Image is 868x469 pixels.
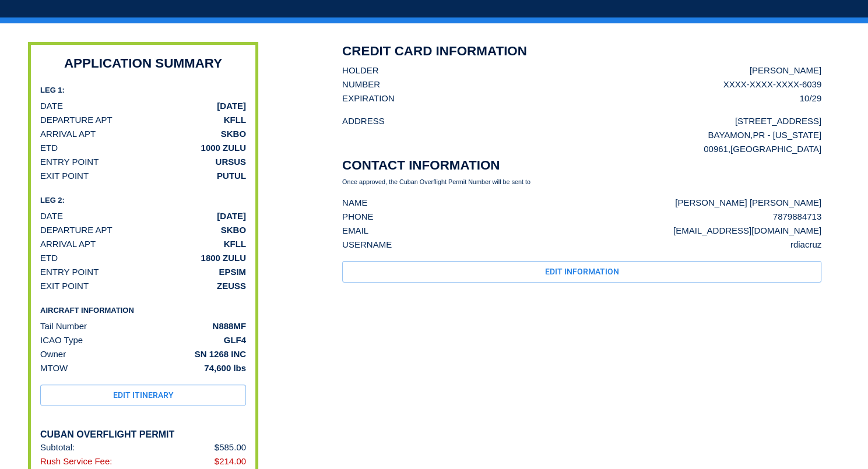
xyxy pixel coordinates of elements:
p: N888MF [212,319,246,333]
p: Subtotal: [40,440,75,454]
p: DEPARTURE APT [40,113,113,127]
p: ENTRY POINT [40,265,99,279]
p: MTOW [40,361,68,375]
p: $ 585.00 [215,440,246,454]
p: rdiacruz [673,238,821,252]
p: SKBO [221,127,246,141]
button: EDIT ITINERARY [40,385,246,406]
p: EPSIM [219,265,246,279]
p: Owner [40,347,66,361]
p: ARRIVAL APT [40,237,96,251]
p: [DATE] [217,209,246,223]
p: BAYAMON , PR - [US_STATE] [704,128,821,142]
p: NAME [342,196,392,210]
p: 1000 ZULU [201,141,246,155]
p: 1800 ZULU [201,251,246,265]
p: PUTUL [217,169,246,183]
p: XXXX-XXXX-XXXX-6039 [723,77,821,91]
p: EXIT POINT [40,279,89,293]
p: KFLL [224,113,246,127]
p: DATE [40,209,63,223]
p: [STREET_ADDRESS] [704,114,821,128]
h6: LEG 2: [40,195,246,206]
p: ZEUSS [217,279,246,293]
p: SN 1268 INC [195,347,246,361]
h2: CONTACT INFORMATION [342,156,821,174]
h2: APPLICATION SUMMARY [64,54,222,72]
p: [PERSON_NAME] [PERSON_NAME] [673,196,821,210]
p: [EMAIL_ADDRESS][DOMAIN_NAME] [673,224,821,238]
p: ENTRY POINT [40,155,99,169]
p: Tail Number [40,319,87,333]
p: EMAIL [342,224,392,238]
p: KFLL [224,237,246,251]
p: 10/29 [723,91,821,105]
p: PHONE [342,210,392,224]
p: ETD [40,141,58,155]
p: EXPIRATION [342,91,395,105]
h6: CUBAN OVERFLIGHT PERMIT [40,429,246,440]
p: NUMBER [342,77,395,91]
p: 74,600 lbs [204,361,246,375]
p: SKBO [221,223,246,237]
p: ICAO Type [40,333,83,347]
p: HOLDER [342,64,395,77]
p: 00961 , [GEOGRAPHIC_DATA] [704,142,821,156]
p: [PERSON_NAME] [723,64,821,77]
p: Once approved, the Cuban Overflight Permit Number will be sent to [342,177,821,187]
p: DEPARTURE APT [40,223,113,237]
p: USERNAME [342,238,392,252]
p: DATE [40,99,63,113]
h2: CREDIT CARD INFORMATION [342,42,821,60]
h6: LEG 1: [40,84,246,96]
p: [DATE] [217,99,246,113]
p: EXIT POINT [40,169,89,183]
p: ETD [40,251,58,265]
button: EDIT INFORMATION [342,261,821,283]
p: Rush Service Fee: [40,454,112,468]
h6: AIRCRAFT INFORMATION [40,305,246,316]
p: ADDRESS [342,114,385,128]
p: $ 214.00 [215,454,246,468]
p: 7879884713 [673,210,821,224]
p: GLF4 [224,333,246,347]
p: ARRIVAL APT [40,127,96,141]
p: URSUS [215,155,246,169]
